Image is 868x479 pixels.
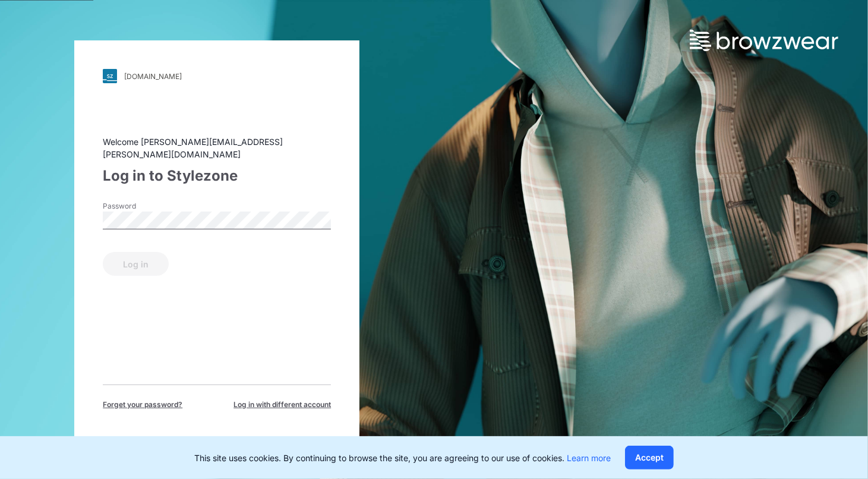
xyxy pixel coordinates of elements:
[690,30,838,51] img: browzwear-logo.73288ffb.svg
[103,165,331,187] div: Log in to Stylezone
[103,135,331,160] div: Welcome [PERSON_NAME][EMAIL_ADDRESS][PERSON_NAME][DOMAIN_NAME]
[103,201,186,212] label: Password
[567,453,611,463] a: Learn more
[124,72,182,81] div: [DOMAIN_NAME]
[103,69,331,83] a: [DOMAIN_NAME]
[625,446,674,469] button: Accept
[103,399,182,410] span: Forget your password?
[103,69,117,83] img: svg+xml;base64,PHN2ZyB3aWR0aD0iMjgiIGhlaWdodD0iMjgiIHZpZXdCb3g9IjAgMCAyOCAyOCIgZmlsbD0ibm9uZSIgeG...
[194,452,611,464] p: This site uses cookies. By continuing to browse the site, you are agreeing to our use of cookies.
[233,399,331,410] span: Log in with different account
